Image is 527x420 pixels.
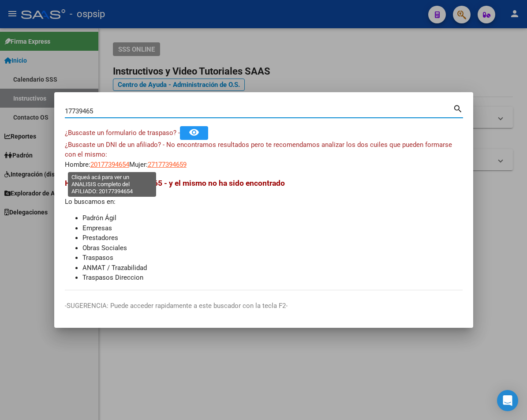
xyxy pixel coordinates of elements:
li: Traspasos Direccion [82,273,463,283]
span: ¿Buscaste un DNI de un afiliado? - No encontramos resultados pero te recomendamos analizar los do... [65,141,452,159]
li: ANMAT / Trazabilidad [82,263,463,273]
li: Obras Sociales [82,243,463,253]
li: Traspasos [82,253,463,263]
span: Hemos buscado - 17739465 - y el mismo no ha sido encontrado [65,179,285,187]
span: 27177394659 [148,161,187,169]
span: 20177394654 [90,161,129,169]
mat-icon: search [453,103,463,113]
li: Padrón Ágil [82,213,463,223]
div: Open Intercom Messenger [497,390,518,411]
mat-icon: remove_red_eye [189,127,199,138]
li: Empresas [82,223,463,233]
div: Hombre: Mujer: [65,140,463,170]
li: Prestadores [82,233,463,243]
div: Lo buscamos en: [65,177,463,283]
p: -SUGERENCIA: Puede acceder rapidamente a este buscador con la tecla F2- [65,301,463,311]
span: ¿Buscaste un formulario de traspaso? - [65,129,180,137]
